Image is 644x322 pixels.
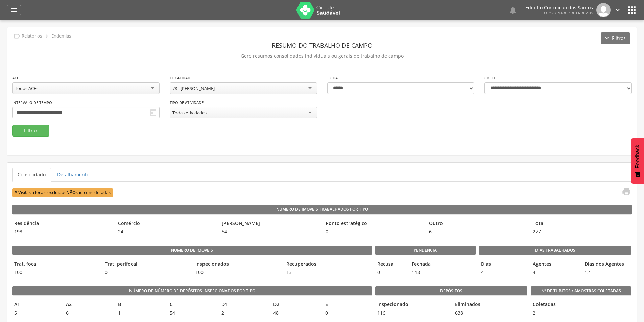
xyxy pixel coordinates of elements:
[10,6,18,14] i: 
[284,269,372,276] span: 13
[12,39,632,51] header: Resumo do Trabalho de Campo
[626,5,637,16] i: 
[582,261,631,268] legend: Dias dos Agentes
[12,205,632,214] legend: Número de Imóveis Trabalhados por Tipo
[531,309,536,316] span: 2
[375,301,450,309] legend: Inspecionado
[324,228,424,235] span: 0
[193,261,281,268] legend: Inspecionados
[64,301,112,309] legend: A2
[103,261,190,268] legend: Trat. perifocal
[12,286,372,296] legend: Número de Número de Depósitos Inspecionados por Tipo
[324,220,424,228] legend: Ponto estratégico
[509,6,517,14] i: 
[622,187,631,196] i: 
[375,309,450,316] span: 116
[116,228,216,235] span: 24
[453,309,527,316] span: 638
[271,309,319,316] span: 48
[531,220,631,228] legend: Total
[479,269,527,276] span: 4
[427,228,527,235] span: 6
[12,75,19,81] label: ACE
[525,5,593,10] p: Edinilto Conceicao dos Santos
[614,6,621,14] i: 
[12,269,99,276] span: 100
[531,228,631,235] span: 277
[453,301,527,309] legend: Eliminados
[116,220,216,228] legend: Comércio
[327,75,338,81] label: Ficha
[375,246,476,255] legend: Pendência
[52,168,95,182] a: Detalhamento
[410,261,441,268] legend: Fechada
[635,145,641,168] span: Feedback
[375,269,406,276] span: 0
[582,269,631,276] span: 12
[12,228,113,235] span: 193
[116,309,164,316] span: 1
[13,32,21,40] i: 
[375,261,406,268] legend: Recusa
[284,261,372,268] legend: Recuperados
[12,168,51,182] a: Consolidado
[51,33,71,39] p: Endemias
[12,220,113,228] legend: Residência
[410,269,441,276] span: 148
[172,85,215,91] div: 78 - [PERSON_NAME]
[479,261,527,268] legend: Dias
[531,261,579,268] legend: Agentes
[531,301,536,309] legend: Coletadas
[531,286,631,296] legend: Nº de Tubitos / Amostras coletadas
[484,75,495,81] label: Ciclo
[168,301,216,309] legend: C
[170,100,204,105] label: Tipo de Atividade
[149,108,157,117] i: 
[531,269,579,276] span: 4
[618,187,631,198] a: 
[7,5,21,15] a: 
[271,301,319,309] legend: D2
[323,301,372,309] legend: E
[427,220,527,228] legend: Outro
[15,85,38,91] div: Todos ACEs
[12,246,372,255] legend: Número de imóveis
[64,309,112,316] span: 6
[193,269,281,276] span: 100
[375,286,527,296] legend: Depósitos
[614,3,621,17] a: 
[509,3,517,17] a: 
[172,109,207,116] div: Todas Atividades
[220,228,320,235] span: 54
[544,10,593,15] span: Coordenador de Endemias
[168,309,216,316] span: 54
[219,301,268,309] legend: D1
[43,32,50,40] i: 
[12,51,632,61] p: Gere resumos consolidados individuais ou gerais de trabalho de campo
[323,309,372,316] span: 0
[66,190,76,195] b: NÃO
[103,269,190,276] span: 0
[479,246,631,255] legend: Dias Trabalhados
[12,100,52,105] label: Intervalo de Tempo
[631,138,644,184] button: Feedback - Mostrar pesquisa
[601,32,630,44] button: Filtros
[116,301,164,309] legend: B
[219,309,268,316] span: 2
[12,261,99,268] legend: Trat. focal
[12,188,113,197] span: * Visitas à locais excluídos são consideradas
[220,220,320,228] legend: [PERSON_NAME]
[12,125,49,137] button: Filtrar
[170,75,192,81] label: Localidade
[22,33,42,39] p: Relatórios
[12,309,61,316] span: 5
[12,301,61,309] legend: A1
